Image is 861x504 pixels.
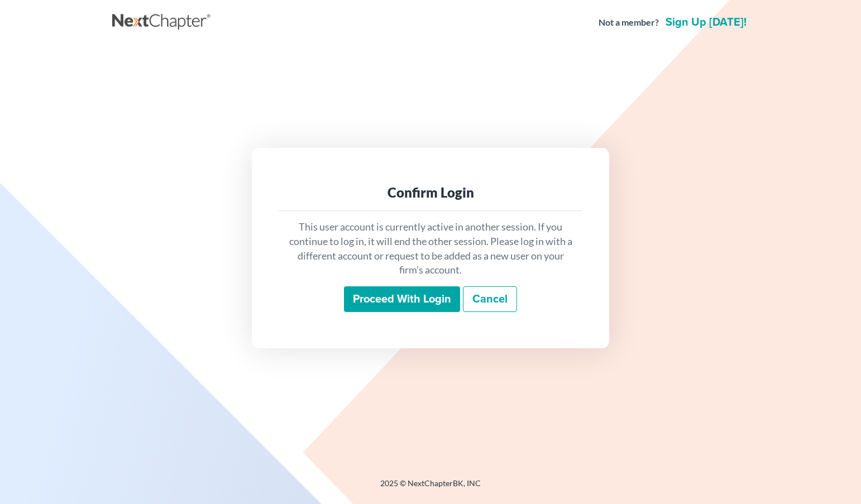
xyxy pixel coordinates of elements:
[463,286,517,312] a: Cancel
[288,184,573,201] div: Confirm Login
[599,16,659,29] strong: Not a member?
[663,17,749,28] a: Sign up [DATE]!
[112,478,749,498] div: 2025 © NextChapterBK, INC
[344,286,460,312] input: Proceed with login
[288,220,573,277] p: This user account is currently active in another session. If you continue to log in, it will end ...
